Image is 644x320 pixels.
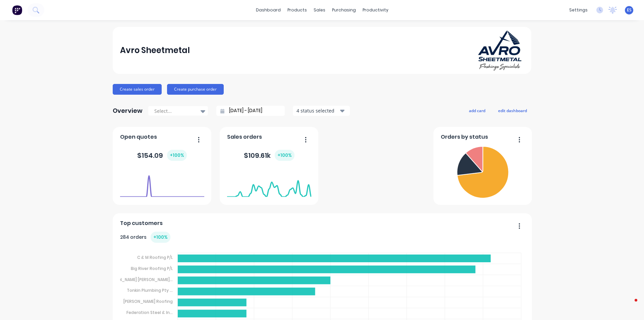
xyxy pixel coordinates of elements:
[293,106,350,116] button: 4 status selected
[105,276,173,282] tspan: [PERSON_NAME] [PERSON_NAME]...
[120,133,157,141] span: Open quotes
[477,30,524,71] img: Avro Sheetmetal
[465,106,490,115] button: add card
[566,5,591,15] div: settings
[621,297,637,313] iframe: Intercom live chat
[137,255,173,260] tspan: C & M Roofing P/L
[12,5,22,15] img: Factory
[627,7,632,13] span: ES
[284,5,310,15] div: products
[113,104,143,118] div: Overview
[244,150,294,161] div: $ 109.61k
[151,232,170,243] div: + 100 %
[137,150,187,161] div: $ 154.09
[131,266,173,271] tspan: Big River Roofing P/L
[494,106,531,115] button: edit dashboard
[329,5,359,15] div: purchasing
[253,5,284,15] a: dashboard
[120,219,163,227] span: Top customers
[127,287,173,293] tspan: Tonkin Plumbing Pty ...
[167,150,187,161] div: + 100 %
[113,84,162,95] button: Create sales order
[126,310,173,315] tspan: Federation Steel & In...
[120,232,170,243] div: 284 orders
[120,44,190,57] div: Avro Sheetmetal
[123,299,173,304] tspan: [PERSON_NAME] Roofing
[227,133,262,141] span: Sales orders
[441,133,488,141] span: Orders by status
[359,5,392,15] div: productivity
[310,5,329,15] div: sales
[167,84,224,95] button: Create purchase order
[297,107,339,114] div: 4 status selected
[275,150,294,161] div: + 100 %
